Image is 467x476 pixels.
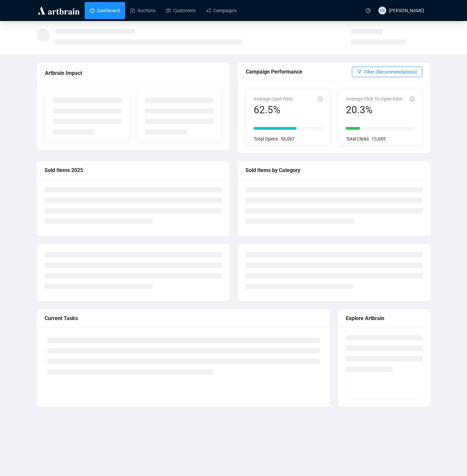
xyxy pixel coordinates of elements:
[366,8,371,13] span: question-circle
[254,104,293,116] div: 62.5%
[389,8,424,13] span: [PERSON_NAME]
[346,104,402,116] div: 20.3%
[206,2,237,19] a: Campaigns
[346,96,402,101] span: Average Click-To-Open-Rate
[352,67,422,77] button: Filter (Recommendations)
[371,136,386,141] span: 13,685
[357,69,362,74] span: filter
[166,2,196,19] a: Customers
[246,68,352,76] div: Campaign Performance
[37,5,81,16] img: logo
[364,68,417,76] span: Filter (Recommendations)
[318,97,322,101] span: info-circle
[254,96,293,101] span: Average Open Rate
[281,136,295,141] span: 56,067
[45,69,222,77] div: Artbrain Impact
[346,136,369,141] span: Total Clicks
[45,314,322,322] div: Current Tasks
[410,97,414,101] span: info-circle
[45,166,222,174] div: Sold Items 2025
[380,8,385,13] span: MB
[346,314,423,322] div: Explore Artbrain
[90,2,120,19] a: Dashboard
[130,2,156,19] a: Auctions
[254,136,278,141] span: Total Opens
[245,166,423,174] div: Sold Items by Category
